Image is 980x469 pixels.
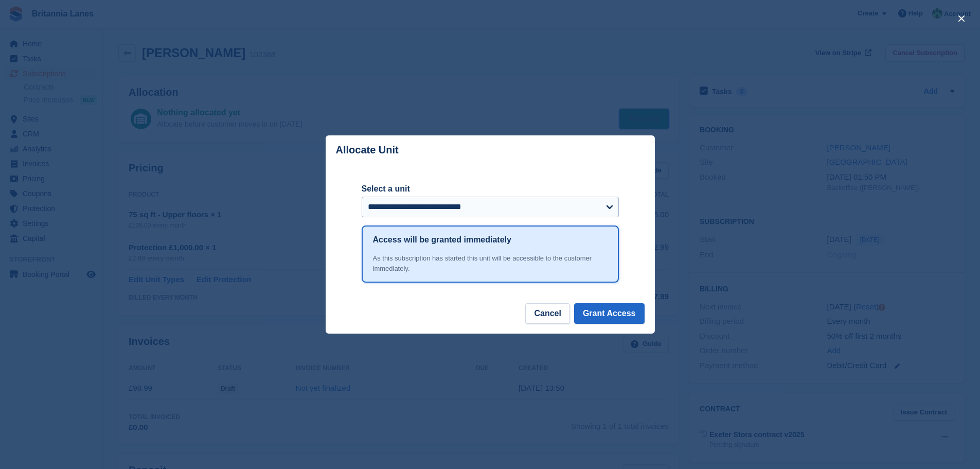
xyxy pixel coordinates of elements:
label: Select a unit [362,183,619,195]
div: As this subscription has started this unit will be accessible to the customer immediately. [373,253,608,273]
h1: Access will be granted immediately [373,234,511,246]
button: close [953,10,970,27]
button: Grant Access [574,303,645,324]
button: Cancel [525,303,569,324]
p: Allocate Unit [336,144,399,156]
